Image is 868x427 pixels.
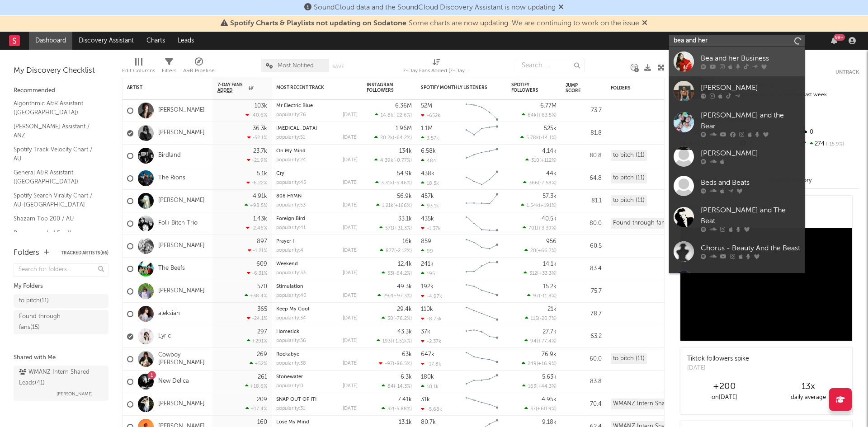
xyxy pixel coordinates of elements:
[527,203,539,208] span: 1.54k
[528,226,537,231] span: 701
[542,193,557,199] div: 57.3k
[566,218,602,229] div: 80.0
[14,310,108,334] a: Found through fans(15)
[566,263,602,274] div: 83.4
[162,66,176,76] div: Filters
[257,352,267,357] div: 269
[531,316,538,321] span: 115
[246,180,267,186] div: -6.22 %
[538,249,555,253] span: +66.7 %
[524,270,557,276] div: ( )
[540,103,557,109] div: 6.77M
[367,82,398,93] div: Instagram Followers
[276,126,317,131] a: [MEDICAL_DATA]
[540,294,555,299] span: -11.8 %
[158,310,180,318] a: aleksiah
[276,239,294,244] a: Prayer I
[247,135,267,141] div: -52.1 %
[397,306,412,312] div: 29.4k
[421,225,441,231] div: -1.37k
[230,20,406,27] span: Spotify Charts & Playlists not updating on Sodatone
[276,262,298,267] a: Weekend
[377,293,412,299] div: ( )
[276,126,358,131] div: Muse
[276,85,344,90] div: Most Recent Track
[382,315,412,321] div: ( )
[421,338,441,344] div: -2.37k
[462,145,502,167] svg: Chart title
[542,329,557,335] div: 27.7k
[421,306,433,312] div: 110k
[421,113,440,118] div: -652k
[524,248,557,253] div: ( )
[538,226,555,231] span: +3.39 %
[542,216,557,222] div: 40.5k
[462,122,502,145] svg: Chart title
[523,225,557,231] div: ( )
[421,203,439,209] div: 93.1k
[183,66,215,76] div: A&R Pipeline
[257,284,267,290] div: 570
[381,113,393,118] span: 14.8k
[276,420,309,425] a: Lose My Mind
[343,225,358,230] div: [DATE]
[462,348,502,371] svg: Chart title
[399,148,412,154] div: 134k
[541,158,555,163] span: +112 %
[314,4,556,11] span: SoundCloud data and the SoundCloud Discovery Assistant is now updating
[540,203,555,208] span: +191 %
[398,216,412,222] div: 33.1k
[524,338,557,344] div: ( )
[253,216,267,222] div: 1.43k
[799,138,859,150] div: 274
[462,280,502,303] svg: Chart title
[566,241,602,252] div: 60.5
[380,158,393,163] span: 4.39k
[566,173,602,184] div: 64.8
[276,103,313,108] a: Mr Electric Blue
[462,303,502,325] svg: Chart title
[276,180,306,185] div: popularity: 45
[522,112,557,118] div: ( )
[276,113,306,117] div: popularity: 76
[395,113,410,118] span: -22.6 %
[276,194,358,199] div: 808 HYMN
[394,181,410,186] span: -5.46 %
[421,148,436,154] div: 6.58k
[528,113,537,118] span: 64k
[403,54,471,80] div: 7-Day Fans Added (7-Day Fans Added)
[276,338,306,343] div: popularity: 36
[19,367,101,389] div: WMANZ Intern Shared Leads ( 41 )
[158,174,185,182] a: The Rions
[539,316,555,321] span: -20.7 %
[398,261,412,267] div: 12.4k
[245,202,267,208] div: +98.5 %
[462,235,502,258] svg: Chart title
[387,271,393,276] span: 53
[834,34,845,41] div: 99 +
[127,85,195,90] div: Artist
[343,180,358,185] div: [DATE]
[531,158,539,163] span: 310
[158,287,205,295] a: [PERSON_NAME]
[566,150,602,161] div: 80.8
[158,197,205,205] a: [PERSON_NAME]
[395,316,410,321] span: -76.2 %
[566,83,588,94] div: Jump Score
[527,293,557,299] div: ( )
[393,294,410,299] span: +97.3 %
[14,366,108,401] a: WMANZ Intern Shared Leads(41)[PERSON_NAME]
[525,157,557,163] div: ( )
[558,4,564,11] span: Dismiss
[421,352,434,357] div: 647k
[396,249,410,253] span: -2.12 %
[247,270,267,276] div: -6.31 %
[669,35,805,47] input: Search for artists
[380,136,393,141] span: 20.2k
[462,190,502,212] svg: Chart title
[542,352,557,357] div: 76.9k
[394,136,410,141] span: -64.2 %
[381,181,393,186] span: 3.31k
[19,296,49,306] div: to pitch ( 11 )
[380,248,412,253] div: ( )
